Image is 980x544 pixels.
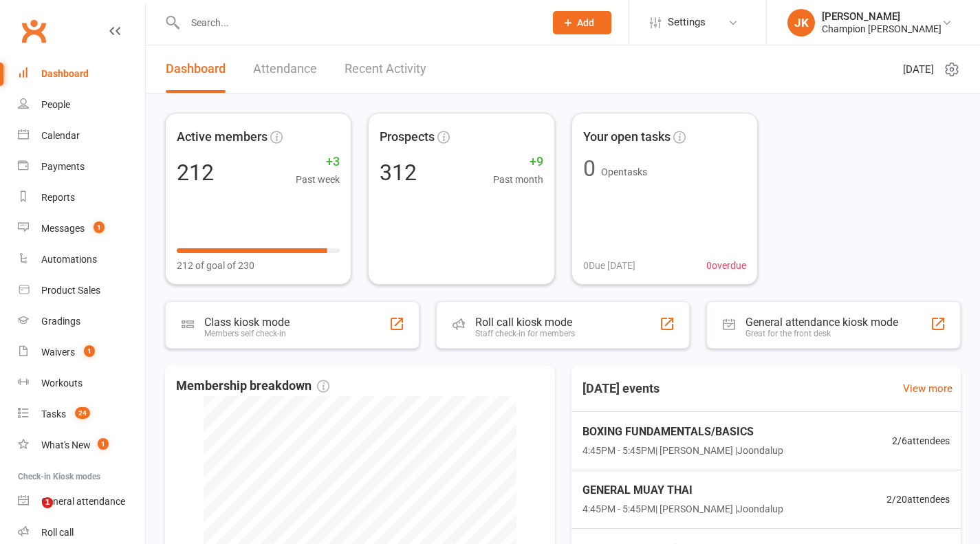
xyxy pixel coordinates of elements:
div: Automations [41,254,97,265]
div: General attendance [41,496,125,507]
div: What's New [41,439,91,450]
div: Staff check-in for members [475,329,575,338]
span: Prospects [380,127,435,147]
a: People [18,89,145,120]
a: Workouts [18,368,145,399]
a: Gradings [18,306,145,337]
span: +9 [493,152,543,172]
a: Payments [18,151,145,182]
span: 4:45PM - 5:45PM | [PERSON_NAME] | Joondalup [582,443,783,458]
h3: [DATE] events [571,376,671,401]
a: Dashboard [18,58,145,89]
div: Champion [PERSON_NAME] [822,23,941,35]
div: 0 [583,157,596,179]
span: Your open tasks [583,127,671,147]
span: Membership breakdown [176,376,329,396]
div: Class kiosk mode [204,316,290,329]
div: Gradings [41,316,80,327]
a: Dashboard [166,45,226,93]
div: Calendar [41,130,80,141]
a: Waivers 1 [18,337,145,368]
a: Product Sales [18,275,145,306]
div: JK [787,9,815,36]
span: Add [577,17,594,28]
div: [PERSON_NAME] [822,10,941,23]
a: Messages 1 [18,213,145,244]
span: [DATE] [903,61,934,78]
span: Open tasks [601,166,647,177]
span: 1 [98,438,109,450]
span: Past week [296,172,340,187]
a: Calendar [18,120,145,151]
a: Reports [18,182,145,213]
a: Tasks 24 [18,399,145,430]
span: Past month [493,172,543,187]
span: +3 [296,152,340,172]
div: Payments [41,161,85,172]
a: Recent Activity [345,45,426,93]
div: 212 [177,162,214,184]
span: Active members [177,127,268,147]
div: Messages [41,223,85,234]
span: GENERAL MUAY THAI [582,481,783,499]
span: 212 of goal of 230 [177,258,254,273]
a: What's New1 [18,430,145,461]
span: 1 [94,221,105,233]
a: View more [903,380,952,397]
a: Attendance [253,45,317,93]
a: Clubworx [17,14,51,48]
span: 1 [84,345,95,357]
div: Tasks [41,409,66,420]
span: 4:45PM - 5:45PM | [PERSON_NAME] | Joondalup [582,501,783,516]
div: People [41,99,70,110]
div: Product Sales [41,285,100,296]
span: 2 / 6 attendees [892,433,950,448]
div: Reports [41,192,75,203]
div: Members self check-in [204,329,290,338]
span: Settings [668,7,706,38]
div: Dashboard [41,68,89,79]
span: BOXING FUNDAMENTALS/BASICS [582,423,783,441]
div: Roll call kiosk mode [475,316,575,329]
span: 0 overdue [706,258,746,273]
a: Automations [18,244,145,275]
span: 2 / 20 attendees [886,492,950,507]
span: 1 [42,497,53,508]
span: 24 [75,407,90,419]
input: Search... [181,13,535,32]
span: 0 Due [DATE] [583,258,635,273]
div: Great for the front desk [745,329,898,338]
div: General attendance kiosk mode [745,316,898,329]
iframe: Intercom live chat [14,497,47,530]
div: 312 [380,162,417,184]
div: Workouts [41,378,83,389]
div: Waivers [41,347,75,358]
a: General attendance kiosk mode [18,486,145,517]
button: Add [553,11,611,34]
div: Roll call [41,527,74,538]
